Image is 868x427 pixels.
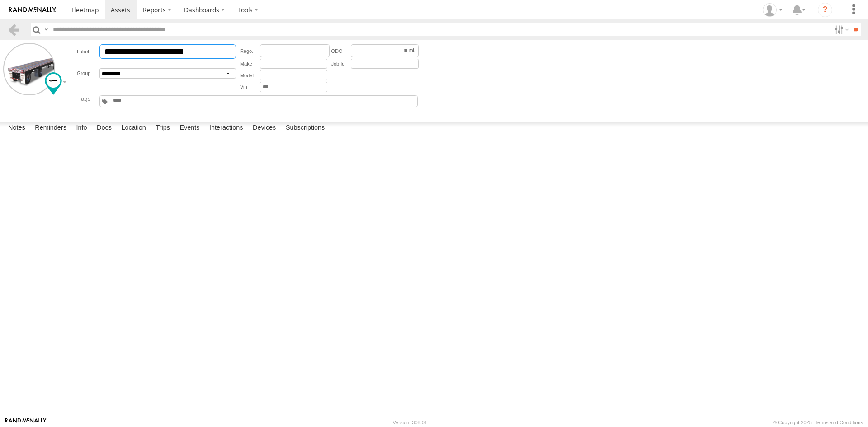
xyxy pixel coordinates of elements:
div: © Copyright 2025 - [773,420,863,425]
div: Stephanie Tidaback [759,3,786,17]
label: Docs [92,122,116,135]
label: Notes [4,122,30,135]
label: Trips [151,122,175,135]
label: Subscriptions [281,122,330,135]
label: Events [175,122,204,135]
img: rand-logo.svg [9,7,56,13]
label: Location [117,122,151,135]
label: Interactions [205,122,248,135]
a: Terms and Conditions [815,420,863,425]
label: Devices [248,122,280,135]
div: Version: 308.01 [393,420,427,425]
label: Info [71,122,91,135]
div: Change Map Icon [45,72,62,95]
label: Search Query [42,23,50,36]
label: Reminders [30,122,71,135]
a: Back to previous Page [7,23,20,36]
a: Visit our Website [5,418,47,427]
label: Search Filter Options [831,23,850,36]
i: ? [818,3,832,17]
